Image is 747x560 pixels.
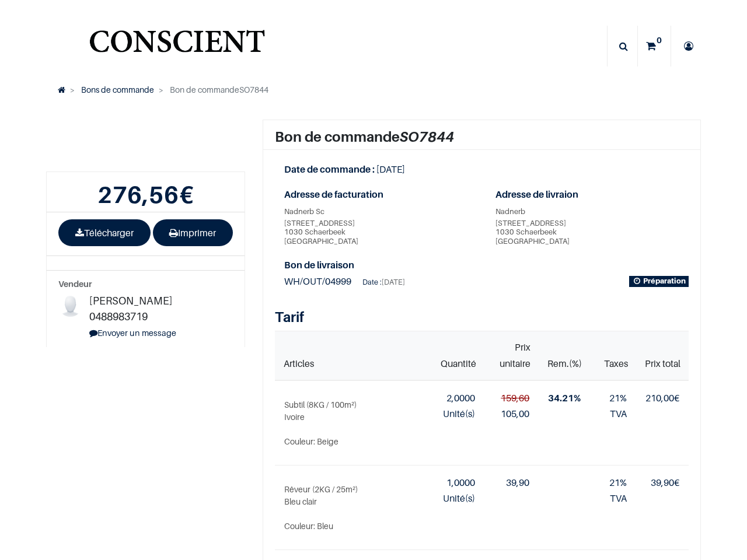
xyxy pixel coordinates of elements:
[494,390,529,406] div: 159,60
[443,408,475,419] span: Unité(s)
[87,23,267,69] img: Conscient
[376,163,405,175] span: [DATE]
[284,398,412,447] a: Subtil (8KG / 100m²)Ivoire Couleur: Beige
[284,398,412,447] p: Subtil (8KG / 100m²) Ivoire Couleur: Beige
[154,83,268,96] li: SO7844
[58,219,151,246] a: Télécharger
[275,331,421,381] th: Articles
[284,275,353,287] a: WH/OUT/04999
[89,295,172,307] span: [PERSON_NAME]
[89,310,148,323] span: 0488983719
[89,328,176,338] a: Envoyer un message
[446,477,475,488] span: 1,0000
[275,129,689,145] h2: Bon de commande
[446,392,475,404] span: 2,0000
[495,187,689,202] strong: Adresse de livraion
[484,331,539,381] th: Prix unitaire
[87,23,267,69] a: Logo of Conscient
[422,331,485,381] th: Quantité
[651,477,679,488] span: €
[494,475,529,491] div: 39,90
[284,206,324,216] span: Nadnerb Sc
[547,358,582,369] span: Rem.(%)
[97,180,179,208] span: 276,56
[654,34,665,46] sup: 0
[548,392,581,404] strong: 34.21%
[494,406,529,422] div: 105,00
[275,308,689,326] h3: Tarif
[81,85,154,94] a: Bons de commande
[609,477,627,504] span: 21% TVA
[645,392,679,404] span: €
[443,492,475,504] span: Unité(s)
[170,85,239,94] span: Bon de commande
[604,358,628,369] span: Taxes
[58,293,82,317] img: Contact
[284,219,477,246] span: [STREET_ADDRESS] 1030 Schaerbeek [GEOGRAPHIC_DATA]
[284,483,412,532] a: Rêveur (2KG / 25m²)Bleu clair Couleur: Bleu
[97,180,194,208] b: €
[58,279,92,289] strong: Vendeur
[58,85,65,94] a: Accueil
[284,275,351,287] span: WH/OUT/04999
[362,276,405,289] div: Date :
[495,219,689,246] span: [STREET_ADDRESS] 1030 Schaerbeek [GEOGRAPHIC_DATA]
[284,163,375,175] strong: Date de commande :
[284,187,477,202] strong: Adresse de facturation
[382,278,405,286] span: [DATE]
[495,206,525,216] span: Nadnerb
[609,392,627,419] span: 21% TVA
[400,128,454,145] em: SO7844
[153,219,233,246] a: Imprimer
[284,483,412,532] p: Rêveur (2KG / 25m²) Bleu clair Couleur: Bleu
[645,358,680,369] span: Prix total
[651,477,674,488] span: 39,90
[284,259,354,271] strong: Bon de livraison
[638,26,671,66] a: 0
[643,276,686,285] b: Préparation
[645,392,674,404] span: 210,00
